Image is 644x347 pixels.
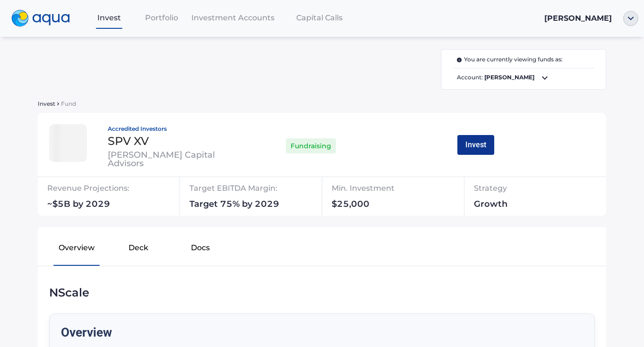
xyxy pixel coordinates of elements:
span: Invest [38,100,55,107]
div: NScale [49,285,595,300]
div: Revenue Projections: [47,181,187,200]
img: ellipse [623,11,638,26]
img: i.svg [457,58,464,62]
button: Docs [169,235,231,265]
a: Portfolio [136,8,188,27]
button: Invest [457,135,494,155]
div: Growth [474,200,556,212]
span: Account: [453,72,594,84]
span: Invest [97,13,121,22]
button: Overview [45,235,107,265]
div: SPV XV [108,135,244,147]
div: Fundraising [286,136,336,156]
a: Capital Calls [278,8,361,27]
span: Fund [61,100,76,107]
span: Capital Calls [296,13,343,22]
h2: Overview [61,325,583,340]
div: Target EBITDA Margin: [189,181,329,200]
div: Min. Investment [332,181,447,200]
span: Investment Accounts [191,13,275,22]
div: [PERSON_NAME] Capital Advisors [108,151,244,168]
div: Target 75% by 2029 [189,200,329,212]
span: You are currently viewing funds as: [457,55,563,64]
a: Fund [59,99,76,108]
div: $25,000 [332,200,447,212]
img: logo [11,10,70,27]
button: Deck [107,235,169,265]
a: logo [6,8,83,29]
a: Investment Accounts [188,8,278,27]
img: sidearrow [57,102,59,105]
span: Portfolio [145,13,178,22]
b: [PERSON_NAME] [484,74,534,81]
div: ~$5B by 2029 [47,200,187,212]
span: [PERSON_NAME] [544,14,612,23]
a: Invest [83,8,136,27]
div: Accredited Investors [108,126,244,132]
div: Strategy [474,181,556,200]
